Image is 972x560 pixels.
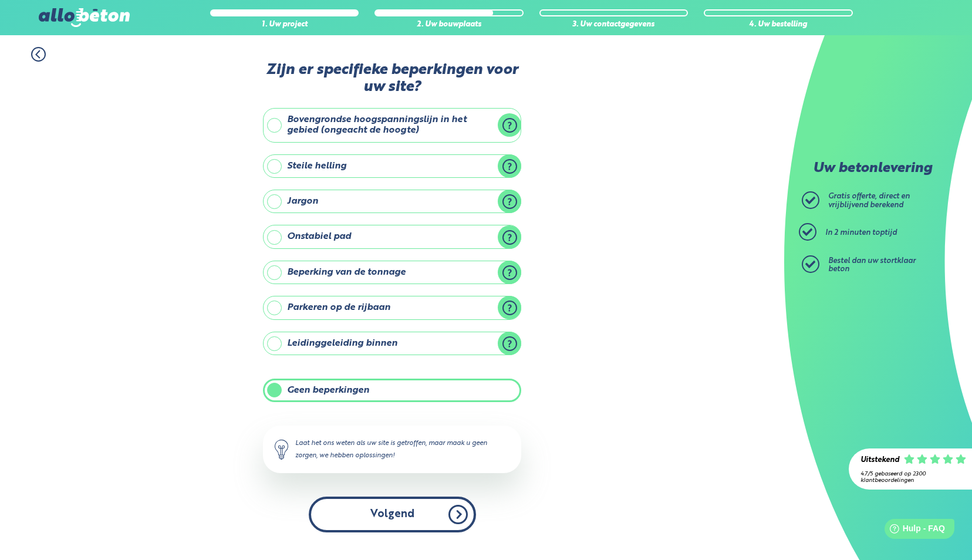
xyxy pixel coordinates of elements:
label: Beperking van de tonnage [263,261,521,284]
label: Steile helling [263,154,521,178]
div: 4. Uw bestelling [704,21,853,29]
label: Jargon [263,190,521,213]
label: Geen beperkingen [263,379,521,402]
iframe: Help widget launcher [868,514,959,547]
label: Zijn er specifieke beperkingen voor uw site? [263,62,521,96]
div: 2. Uw bouwplaats [374,21,524,29]
label: Leidinggeleiding binnen [263,332,521,355]
div: Laat het ons weten als uw site is getroffen, maar maak u geen zorgen, we hebben oplossingen! [263,426,521,473]
label: Bovengrondse hoogspanningslijn in het gebied (ongeacht de hoogte) [263,108,521,143]
div: 1. Uw project [210,21,359,29]
label: Onstabiel pad [263,225,521,248]
button: Volgend [309,497,476,532]
label: Parkeren op de rijbaan [263,296,521,319]
img: Allobéton [39,8,129,27]
div: 3. Uw contactgegevens [539,21,689,29]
